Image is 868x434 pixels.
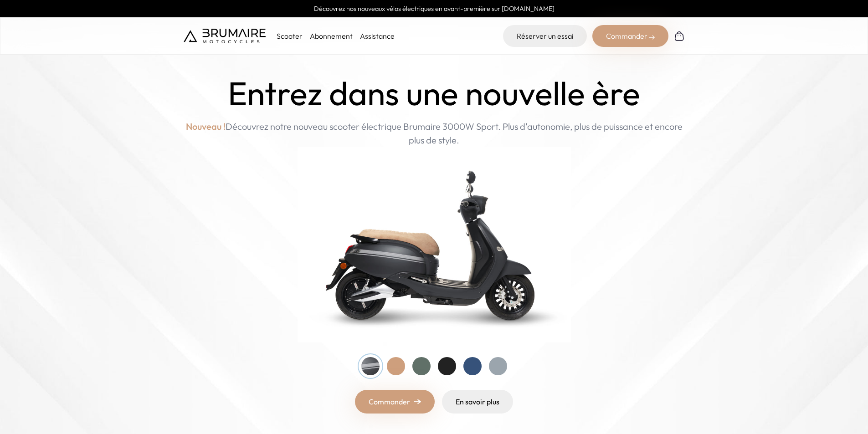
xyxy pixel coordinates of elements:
[310,31,353,41] a: Abonnement
[355,390,435,414] a: Commander
[442,390,513,414] a: En savoir plus
[360,31,395,41] a: Assistance
[228,75,640,112] h1: Entrez dans une nouvelle ère
[649,35,655,40] img: right-arrow-2.png
[184,29,266,43] img: Brumaire Motocycles
[186,120,226,133] span: Nouveau !
[414,399,421,404] img: right-arrow.png
[674,31,685,41] img: Panier
[592,25,668,47] div: Commander
[277,31,303,41] p: Scooter
[184,120,685,147] p: Découvrez notre nouveau scooter électrique Brumaire 3000W Sport. Plus d'autonomie, plus de puissa...
[503,25,587,47] a: Réserver un essai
